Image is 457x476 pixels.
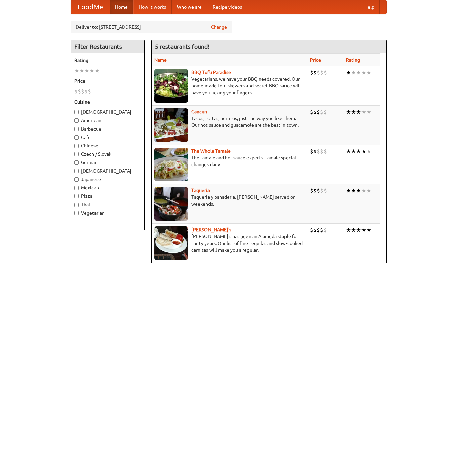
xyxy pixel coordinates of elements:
li: ★ [361,108,366,116]
li: ★ [361,187,366,194]
input: [DEMOGRAPHIC_DATA] [74,110,79,114]
h5: Cuisine [74,99,141,105]
h4: Filter Restaurants [71,40,144,53]
li: ★ [346,187,351,194]
li: $ [310,187,313,194]
input: Mexican [74,186,79,190]
li: $ [313,148,317,155]
p: Vegetarians, we have your BBQ needs covered. Our home-made tofu skewers and secret BBQ sauce will... [154,76,305,96]
li: $ [320,148,323,155]
a: Help [359,0,380,14]
li: $ [313,187,317,194]
a: Change [211,24,227,30]
li: $ [84,88,88,95]
label: Barbecue [74,125,141,132]
li: $ [320,69,323,76]
li: ★ [361,69,366,76]
a: Home [110,0,133,14]
input: Czech / Slovak [74,152,79,156]
li: ★ [346,226,351,234]
li: ★ [74,67,79,74]
label: Cafe [74,134,141,141]
li: $ [323,148,327,155]
a: How it works [133,0,172,14]
li: $ [320,108,323,116]
input: Pizza [74,194,79,198]
a: Name [154,57,167,63]
a: BBQ Tofu Paradise [191,70,231,75]
li: $ [88,88,91,95]
p: Tacos, tortas, burritos, just the way you like them. Our hot sauce and guacamole are the best in ... [154,115,305,129]
li: ★ [84,67,89,74]
h5: Price [74,78,141,84]
label: Czech / Slovak [74,151,141,157]
li: $ [317,69,320,76]
li: ★ [351,187,356,194]
img: wholetamale.jpg [154,148,188,181]
li: $ [313,69,317,76]
img: cancun.jpg [154,108,188,142]
li: ★ [361,148,366,155]
li: $ [317,148,320,155]
img: taqueria.jpg [154,187,188,221]
li: $ [74,88,78,95]
li: $ [317,187,320,194]
input: Thai [74,203,79,207]
li: $ [310,69,313,76]
li: $ [317,108,320,116]
li: ★ [366,108,371,116]
li: ★ [366,187,371,194]
a: Cancun [191,109,207,114]
li: $ [310,148,313,155]
li: ★ [89,67,94,74]
input: [DEMOGRAPHIC_DATA] [74,169,79,173]
li: ★ [351,226,356,234]
li: $ [310,108,313,116]
p: [PERSON_NAME]'s has been an Alameda staple for thirty years. Our list of fine tequilas and slow-c... [154,233,305,253]
p: Taqueria y panaderia. [PERSON_NAME] served on weekends. [154,194,305,207]
img: pedros.jpg [154,226,188,260]
li: $ [78,88,81,95]
li: ★ [351,69,356,76]
li: $ [317,226,320,234]
img: tofuparadise.jpg [154,69,188,103]
li: ★ [356,226,361,234]
label: Pizza [74,193,141,199]
li: ★ [346,148,351,155]
input: Japanese [74,177,79,182]
li: ★ [94,67,100,74]
li: ★ [366,226,371,234]
input: American [74,118,79,123]
label: German [74,159,141,166]
a: Rating [346,57,360,63]
a: Taqueria [191,188,210,193]
li: ★ [366,148,371,155]
li: $ [313,226,317,234]
li: $ [81,88,84,95]
a: FoodMe [71,0,110,14]
li: ★ [356,69,361,76]
a: The Whole Tamale [191,148,231,154]
label: [DEMOGRAPHIC_DATA] [74,168,141,174]
a: [PERSON_NAME]'s [191,227,231,232]
li: $ [323,187,327,194]
input: Vegetarian [74,211,79,215]
li: ★ [356,148,361,155]
label: Japanese [74,176,141,183]
li: ★ [351,148,356,155]
label: Vegetarian [74,210,141,216]
label: Mexican [74,184,141,191]
label: American [74,117,141,124]
li: ★ [346,69,351,76]
a: Recipe videos [207,0,247,14]
h5: Rating [74,57,141,64]
li: ★ [356,108,361,116]
a: Who we are [172,0,207,14]
div: Deliver to: [STREET_ADDRESS] [71,21,232,33]
li: $ [323,108,327,116]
